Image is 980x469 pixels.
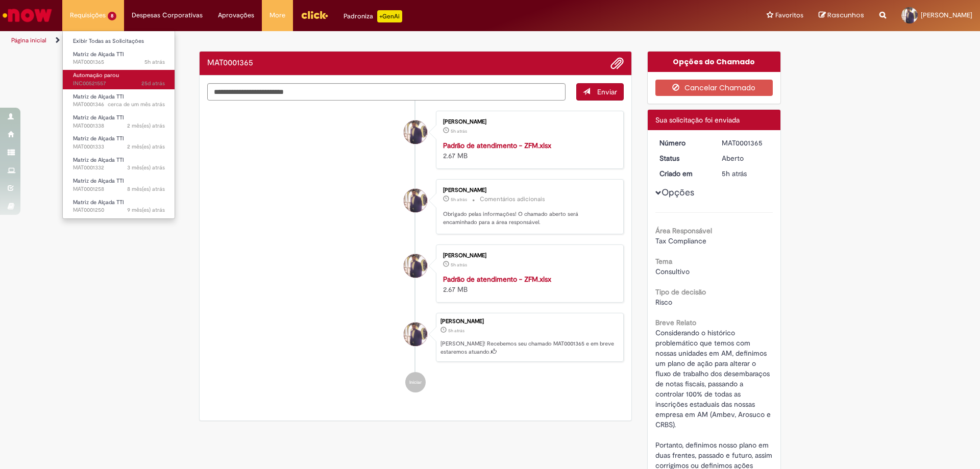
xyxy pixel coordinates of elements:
span: Favoritos [775,10,803,20]
time: 28/08/2025 13:29:59 [451,128,467,134]
h2: MAT0001365 Histórico de tíquete [207,59,253,68]
div: MAT0001365 [722,138,769,148]
time: 17/07/2025 15:05:44 [108,101,165,108]
span: cerca de um mês atrás [108,101,165,108]
textarea: Digite sua mensagem aqui... [207,83,566,101]
span: 5h atrás [448,328,464,334]
span: Matriz de Alçada TTI [73,93,124,101]
div: Gabriel Rodrigues Barao [404,254,427,278]
span: More [269,10,285,20]
div: Opções do Chamado [648,52,781,72]
time: 13/06/2025 16:44:08 [127,164,165,171]
span: Tax Compliance [655,236,706,245]
span: 5h atrás [451,262,467,268]
span: 5h atrás [722,169,747,178]
span: MAT0001258 [73,185,165,193]
span: 5h atrás [451,196,467,203]
time: 28/08/2025 13:29:59 [722,169,747,178]
span: Matriz de Alçada TTI [73,135,124,142]
span: 8 [108,12,116,20]
li: Gabriel Rodrigues Barao [207,313,624,362]
span: 8 mês(es) atrás [127,185,165,193]
span: 9 mês(es) atrás [127,206,165,214]
span: Enviar [597,87,617,96]
a: Aberto MAT0001365 : Matriz de Alçada TTI [63,49,175,68]
span: Requisições [70,10,106,20]
a: Aberto MAT0001346 : Matriz de Alçada TTI [63,91,175,110]
div: Gabriel Rodrigues Barao [404,323,427,346]
dt: Número [652,138,715,148]
time: 28/08/2025 13:29:59 [448,328,464,334]
div: Gabriel Rodrigues Barao [404,120,427,144]
div: Aberto [722,153,769,163]
span: 2 mês(es) atrás [127,143,165,151]
a: Rascunhos [819,11,864,20]
div: [PERSON_NAME] [443,119,613,125]
div: 2.67 MB [443,274,613,294]
button: Enviar [576,83,624,101]
span: Matriz de Alçada TTI [73,177,124,185]
ul: Requisições [62,31,175,219]
time: 27/11/2024 15:31:45 [127,206,165,214]
div: [PERSON_NAME] [440,318,618,325]
span: Sua solicitação foi enviada [655,115,740,125]
ul: Histórico de tíquete [207,101,624,403]
a: Aberto MAT0001332 : Matriz de Alçada TTI [63,155,175,174]
small: Comentários adicionais [480,195,545,204]
ul: Trilhas de página [8,31,646,50]
img: click_logo_yellow_360x200.png [301,7,328,22]
a: Padrão de atendimento - ZFM.xlsx [443,275,551,284]
button: Adicionar anexos [610,57,624,70]
div: 2.67 MB [443,140,613,161]
time: 04/08/2025 12:51:48 [141,80,165,87]
a: Padrão de atendimento - ZFM.xlsx [443,141,551,150]
span: Aprovações [218,10,254,20]
span: Rascunhos [827,10,864,20]
span: Consultivo [655,267,690,276]
span: 2 mês(es) atrás [127,122,165,130]
b: Área Responsável [655,226,712,235]
p: +GenAi [377,10,402,22]
span: MAT0001346 [73,101,165,109]
span: INC00521557 [73,80,165,88]
span: MAT0001338 [73,122,165,130]
a: Página inicial [11,36,46,44]
span: Despesas Corporativas [132,10,203,20]
b: Tipo de decisão [655,287,706,297]
p: Obrigado pelas informações! O chamado aberto será encaminhado para a área responsável. [443,210,613,226]
dt: Criado em [652,168,715,179]
time: 28/08/2025 13:30:08 [144,58,165,66]
span: Matriz de Alçada TTI [73,114,124,121]
span: [PERSON_NAME] [921,11,972,19]
p: [PERSON_NAME]! Recebemos seu chamado MAT0001365 e em breve estaremos atuando. [440,340,618,356]
span: 5h atrás [451,128,467,134]
span: 25d atrás [141,80,165,87]
span: 3 mês(es) atrás [127,164,165,171]
span: Matriz de Alçada TTI [73,51,124,58]
dt: Status [652,153,715,163]
button: Cancelar Chamado [655,80,773,96]
div: [PERSON_NAME] [443,253,613,259]
time: 28/08/2025 13:29:59 [451,196,467,203]
span: 5h atrás [144,58,165,66]
time: 26/06/2025 10:23:59 [127,122,165,130]
a: Aberto INC00521557 : Automação parou [63,70,175,89]
span: Matriz de Alçada TTI [73,156,124,164]
span: MAT0001365 [73,58,165,66]
div: Padroniza [344,10,402,22]
span: Risco [655,298,672,307]
span: Automação parou [73,71,119,79]
a: Aberto MAT0001338 : Matriz de Alçada TTI [63,112,175,131]
a: Exibir Todas as Solicitações [63,36,175,47]
div: [PERSON_NAME] [443,187,613,193]
a: Aberto MAT0001333 : Matriz de Alçada TTI [63,133,175,152]
img: ServiceNow [1,5,54,26]
b: Breve Relato [655,318,696,327]
a: Aberto MAT0001250 : Matriz de Alçada TTI [63,197,175,216]
a: Aberto MAT0001258 : Matriz de Alçada TTI [63,176,175,194]
time: 06/01/2025 10:02:55 [127,185,165,193]
span: MAT0001250 [73,206,165,214]
div: Gabriel Rodrigues Barao [404,189,427,212]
